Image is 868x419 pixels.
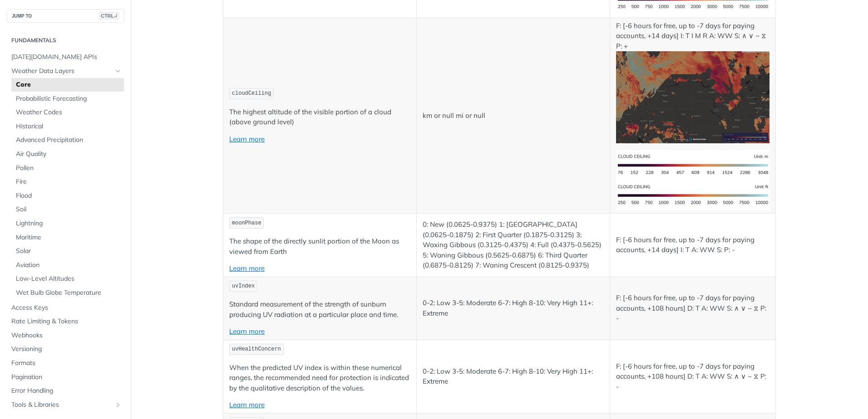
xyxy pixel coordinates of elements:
[11,189,124,203] a: Flood
[616,190,769,199] span: Expand image
[229,299,410,320] p: Standard measurement of the strength of sunburn producing UV radiation at a particular place and ...
[7,36,124,44] h2: Fundamentals
[11,286,124,300] a: Wet Bulb Globe Temperature
[16,233,122,242] span: Maritime
[232,283,255,289] span: uvIndex
[11,331,122,340] span: Webhooks
[423,219,604,271] p: 0: New (0.0625-0.9375) 1: [GEOGRAPHIC_DATA] (0.0625-0.1875) 2: First Quarter (0.1875-0.3125) 3: W...
[16,150,122,159] span: Air Quality
[16,205,122,214] span: Soil
[11,317,122,326] span: Rate Limiting & Tokens
[11,359,122,368] span: Formats
[11,203,124,216] a: Soil
[7,356,124,370] a: Formats
[11,303,122,312] span: Access Keys
[16,261,122,270] span: Aviation
[616,21,769,143] p: F: [-6 hours for free, up to -7 days for paying accounts, +14 days] I: T I M R A: WW S: ∧ ∨ ~ ⧖ P: +
[11,175,124,189] a: Fire
[11,106,124,119] a: Weather Codes
[423,111,604,121] p: km or null mi or null
[7,342,124,356] a: Versioning
[16,274,122,283] span: Low-Level Altitudes
[11,231,124,244] a: Maritime
[7,329,124,342] a: Webhooks
[7,64,124,78] a: Weather Data LayersHide subpages for Weather Data Layers
[11,400,112,409] span: Tools & Libraries
[7,370,124,384] a: Pagination
[11,345,122,354] span: Versioning
[616,293,769,324] p: F: [-6 hours for free, up to -7 days for paying accounts, +108 hours] D: T A: WW S: ∧ ∨ ~ ⧖ P: -
[16,122,122,131] span: Historical
[11,53,122,62] span: [DATE][DOMAIN_NAME] APIs
[232,90,271,97] span: cloudCeiling
[7,50,124,64] a: [DATE][DOMAIN_NAME] APIs
[11,244,124,258] a: Solar
[7,315,124,328] a: Rate Limiting & Tokens
[16,94,122,103] span: Probabilistic Forecasting
[11,258,124,272] a: Aviation
[11,120,124,133] a: Historical
[16,191,122,200] span: Flood
[229,135,265,143] a: Learn more
[7,9,124,23] button: JUMP TOCTRL-/
[16,177,122,186] span: Fire
[16,247,122,256] span: Solar
[11,161,124,175] a: Pollen
[229,264,265,273] a: Learn more
[229,236,410,257] p: The shape of the directly sunlit portion of the Moon as viewed from Earth
[7,301,124,315] a: Access Keys
[229,400,265,409] a: Learn more
[11,92,124,106] a: Probabilistic Forecasting
[11,133,124,147] a: Advanced Precipitation
[229,363,410,394] p: When the predicted UV index is within these numerical ranges, the recommended need for protection...
[229,327,265,336] a: Learn more
[7,384,124,398] a: Error Handling
[232,346,281,352] span: uvHealthConcern
[11,272,124,286] a: Low-Level Altitudes
[11,67,112,76] span: Weather Data Layers
[16,164,122,173] span: Pollen
[16,108,122,117] span: Weather Codes
[114,401,122,409] button: Show subpages for Tools & Libraries
[99,12,119,19] span: CTRL-/
[423,298,604,318] p: 0-2: Low 3-5: Moderate 6-7: High 8-10: Very High 11+: Extreme
[11,386,122,395] span: Error Handling
[616,361,769,392] p: F: [-6 hours for free, up to -7 days for paying accounts, +108 hours] D: T A: WW S: ∧ ∨ ~ ⧖ P: -
[229,107,410,127] p: The highest altitude of the visible portion of a cloud (above ground level)
[11,373,122,382] span: Pagination
[16,136,122,145] span: Advanced Precipitation
[616,235,769,255] p: F: [-6 hours for free, up to -7 days for paying accounts, +14 days] I: T A: WW S: P: -
[16,288,122,297] span: Wet Bulb Globe Temperature
[114,68,122,75] button: Hide subpages for Weather Data Layers
[7,398,124,412] a: Tools & LibrariesShow subpages for Tools & Libraries
[616,160,769,169] span: Expand image
[11,78,124,92] a: Core
[11,217,124,230] a: Lightning
[616,92,769,101] span: Expand image
[232,220,261,226] span: moonPhase
[11,147,124,161] a: Air Quality
[423,366,604,387] p: 0-2: Low 3-5: Moderate 6-7: High 8-10: Very High 11+: Extreme
[16,80,122,89] span: Core
[16,219,122,228] span: Lightning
